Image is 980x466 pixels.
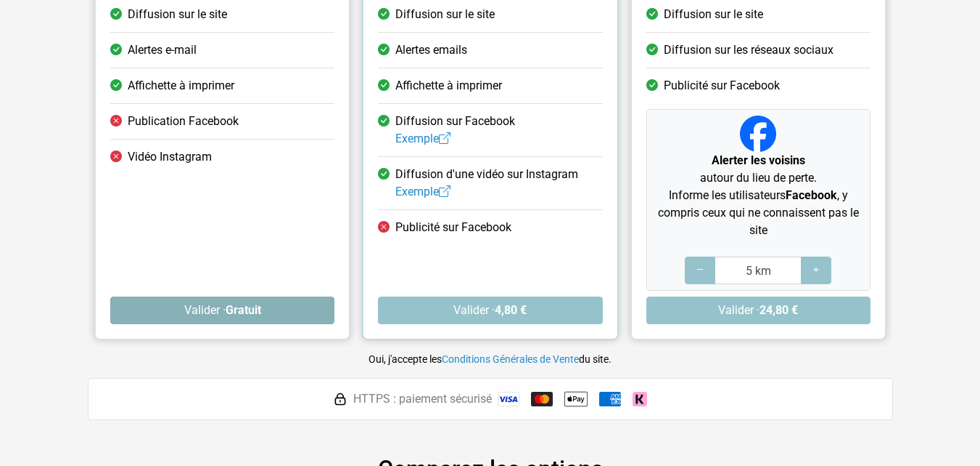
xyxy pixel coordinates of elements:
img: Mastercard [531,392,553,406]
img: American Express [599,392,621,406]
img: Visa [498,392,519,406]
span: Alertes e-mail [128,41,197,59]
span: Alertes emails [395,41,467,59]
span: Affichette à imprimer [128,77,234,95]
small: Oui, j'accepte les du site. [368,353,612,365]
a: Exemple [395,185,450,198]
a: Conditions Générales de Vente [442,353,579,365]
span: Diffusion sur le site [128,6,227,23]
img: Apple Pay [564,387,588,411]
span: Diffusion sur le site [395,6,495,23]
button: Valider ·24,80 € [646,297,870,324]
strong: 4,80 € [495,303,527,317]
p: Informe les utilisateurs , y compris ceux qui ne connaissent pas le site [652,187,863,239]
strong: Gratuit [225,303,260,317]
img: HTTPS : paiement sécurisé [333,392,347,406]
strong: Alerter les voisins [711,153,804,167]
a: Exemple [395,132,450,145]
span: Publicité sur Facebook [663,77,779,95]
span: Diffusion d'une vidéo sur Instagram [395,166,578,201]
span: HTTPS : paiement sécurisé [353,390,492,408]
span: Diffusion sur les réseaux sociaux [663,41,833,59]
span: Vidéo Instagram [128,148,212,166]
span: Publicité sur Facebook [395,219,511,236]
span: Affichette à imprimer [395,77,502,95]
strong: Facebook [785,188,836,202]
strong: 24,80 € [759,303,798,317]
span: Publication Facebook [128,113,239,130]
button: Valider ·4,80 € [378,297,602,324]
button: Valider ·Gratuit [110,297,334,324]
img: Facebook [740,116,776,152]
p: autour du lieu de perte. [652,152,863,187]
span: Diffusion sur le site [663,6,762,23]
span: Diffusion sur Facebook [395,113,515,148]
img: Klarna [633,392,647,406]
